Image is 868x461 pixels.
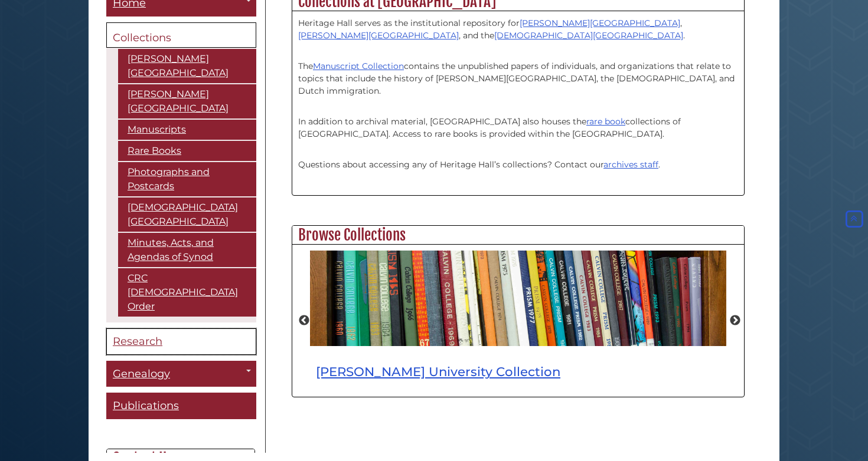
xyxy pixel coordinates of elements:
[298,48,738,97] p: The contains the unpublished papers of individuals, and organizations that relate to topics that ...
[729,315,741,327] button: Next
[298,30,459,41] a: [PERSON_NAME][GEOGRAPHIC_DATA]
[106,328,256,355] a: Research
[106,393,256,419] a: Publications
[106,22,256,48] a: Collections
[316,364,560,379] a: [PERSON_NAME] University Collection
[843,213,865,224] a: Back to Top
[292,226,744,245] h2: Browse Collections
[313,61,404,71] a: Manuscript Collection
[298,103,738,140] p: In addition to archival material, [GEOGRAPHIC_DATA] also houses the collections of [GEOGRAPHIC_DA...
[586,116,625,127] a: rare book
[113,399,179,412] span: Publications
[118,120,256,140] a: Manuscripts
[113,367,170,380] span: Genealogy
[118,162,256,196] a: Photographs and Postcards
[106,361,256,387] a: Genealogy
[118,268,256,317] a: CRC [DEMOGRAPHIC_DATA] Order
[520,18,680,28] a: [PERSON_NAME][GEOGRAPHIC_DATA]
[113,31,171,44] span: Collections
[298,17,738,42] p: Heritage Hall serves as the institutional repository for , , and the .
[298,315,310,327] button: Previous
[118,141,256,161] a: Rare Books
[603,159,658,170] a: archives staff
[118,49,256,83] a: [PERSON_NAME][GEOGRAPHIC_DATA]
[118,84,256,118] a: [PERSON_NAME][GEOGRAPHIC_DATA]
[118,197,256,232] a: [DEMOGRAPHIC_DATA][GEOGRAPHIC_DATA]
[310,251,726,346] img: Calvin University collection
[298,146,738,183] p: Questions about accessing any of Heritage Hall’s collections? Contact our .
[118,233,256,267] a: Minutes, Acts, and Agendas of Synod
[494,30,683,41] a: [DEMOGRAPHIC_DATA][GEOGRAPHIC_DATA]
[113,335,162,348] span: Research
